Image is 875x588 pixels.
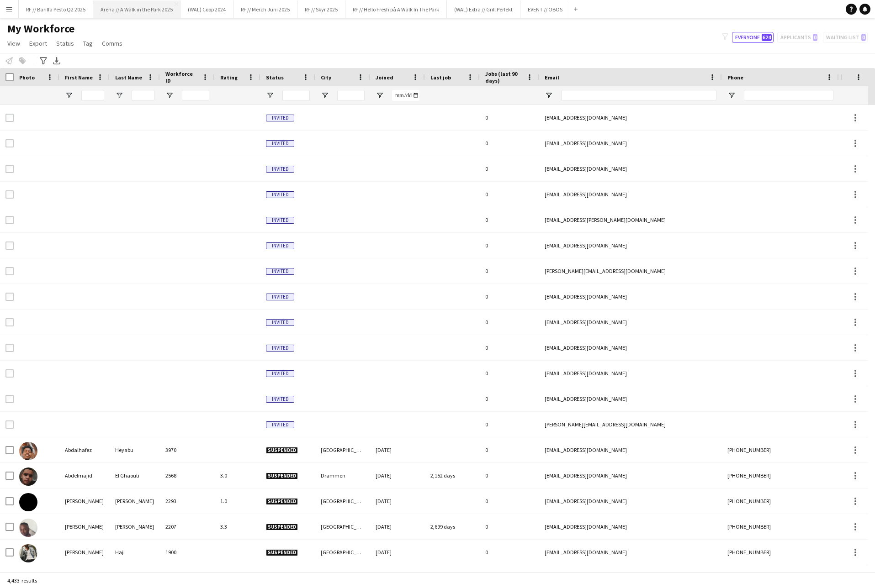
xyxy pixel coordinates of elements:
[266,498,298,505] span: Suspended
[545,74,559,81] span: Email
[376,74,393,81] span: Joined
[19,442,37,460] img: Abdalhafez Heyabu
[545,91,553,100] button: Open Filter Menu
[4,37,24,49] a: View
[182,90,209,101] input: Workforce ID Filter Input
[59,437,110,462] div: Abdalhafez
[5,165,14,173] input: Row Selection is disabled for this row (unchecked)
[480,258,539,283] div: 0
[19,519,37,537] img: Abdirahman Mahammed
[297,0,345,18] button: RF // Skyr 2025
[315,514,370,539] div: [GEOGRAPHIC_DATA]
[539,182,722,207] div: [EMAIL_ADDRESS][DOMAIN_NAME]
[732,32,774,43] button: Everyone624
[345,0,447,18] button: RF // Hello Fresh på A Walk In The Park
[727,91,736,100] button: Open Filter Menu
[266,74,284,81] span: Status
[266,242,294,249] span: Invited
[539,386,722,411] div: [EMAIL_ADDRESS][DOMAIN_NAME]
[539,488,722,514] div: [EMAIL_ADDRESS][DOMAIN_NAME]
[160,540,215,565] div: 1900
[480,488,539,514] div: 0
[7,22,74,36] span: My Workforce
[539,310,722,335] div: [EMAIL_ADDRESS][DOMAIN_NAME]
[539,361,722,386] div: [EMAIL_ADDRESS][DOMAIN_NAME]
[370,540,425,565] div: [DATE]
[233,0,297,18] button: RF // Merch Juni 2025
[392,90,419,101] input: Joined Filter Input
[539,131,722,156] div: [EMAIL_ADDRESS][DOMAIN_NAME]
[762,34,772,41] span: 624
[53,37,78,49] a: Status
[180,0,233,18] button: (WAL) Coop 2024
[5,267,14,275] input: Row Selection is disabled for this row (unchecked)
[5,241,14,250] input: Row Selection is disabled for this row (unchecked)
[5,395,14,403] input: Row Selection is disabled for this row (unchecked)
[480,310,539,335] div: 0
[19,493,37,511] img: Abdi Suliman Mussa
[5,318,14,326] input: Row Selection is disabled for this row (unchecked)
[266,319,294,326] span: Invited
[480,514,539,539] div: 0
[539,284,722,309] div: [EMAIL_ADDRESS][DOMAIN_NAME]
[485,70,523,84] span: Jobs (last 90 days)
[370,514,425,539] div: [DATE]
[480,156,539,181] div: 0
[480,131,539,156] div: 0
[132,90,154,101] input: Last Name Filter Input
[539,437,722,462] div: [EMAIL_ADDRESS][DOMAIN_NAME]
[430,74,451,81] span: Last job
[266,549,298,556] span: Suspended
[5,420,14,429] input: Row Selection is disabled for this row (unchecked)
[102,39,122,47] span: Comms
[19,0,93,18] button: RF // Barilla Pesto Q2 2025
[115,74,142,81] span: Last Name
[722,514,839,539] div: [PHONE_NUMBER]
[744,90,833,101] input: Phone Filter Input
[539,233,722,258] div: [EMAIL_ADDRESS][DOMAIN_NAME]
[480,105,539,130] div: 0
[266,191,294,198] span: Invited
[26,37,51,49] a: Export
[539,463,722,488] div: [EMAIL_ADDRESS][DOMAIN_NAME]
[56,39,74,47] span: Status
[83,39,93,47] span: Tag
[321,74,331,81] span: City
[59,514,110,539] div: [PERSON_NAME]
[539,514,722,539] div: [EMAIL_ADDRESS][DOMAIN_NAME]
[539,540,722,565] div: [EMAIL_ADDRESS][DOMAIN_NAME]
[215,463,260,488] div: 3.0
[722,437,839,462] div: [PHONE_NUMBER]
[539,258,722,283] div: [PERSON_NAME][EMAIL_ADDRESS][DOMAIN_NAME]
[321,91,329,100] button: Open Filter Menu
[5,369,14,378] input: Row Selection is disabled for this row (unchecked)
[266,268,294,275] span: Invited
[539,156,722,181] div: [EMAIL_ADDRESS][DOMAIN_NAME]
[266,91,274,100] button: Open Filter Menu
[370,463,425,488] div: [DATE]
[65,91,73,100] button: Open Filter Menu
[480,463,539,488] div: 0
[480,207,539,232] div: 0
[59,488,110,514] div: [PERSON_NAME]
[5,190,14,199] input: Row Selection is disabled for this row (unchecked)
[447,0,520,18] button: (WAL) Extra // Grill Perfekt
[266,396,294,403] span: Invited
[5,344,14,352] input: Row Selection is disabled for this row (unchecked)
[480,284,539,309] div: 0
[98,37,126,49] a: Comms
[65,74,93,81] span: First Name
[215,514,260,539] div: 3.3
[425,463,480,488] div: 2,152 days
[480,361,539,386] div: 0
[165,70,198,84] span: Workforce ID
[315,540,370,565] div: [GEOGRAPHIC_DATA]
[266,140,294,147] span: Invited
[165,91,174,100] button: Open Filter Menu
[539,412,722,437] div: [PERSON_NAME][EMAIL_ADDRESS][DOMAIN_NAME]
[5,293,14,301] input: Row Selection is disabled for this row (unchecked)
[19,467,37,486] img: Abdelmajid El Ghaouti
[376,91,384,100] button: Open Filter Menu
[19,544,37,562] img: Abdirahman mahamaad Haji
[266,447,298,454] span: Suspended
